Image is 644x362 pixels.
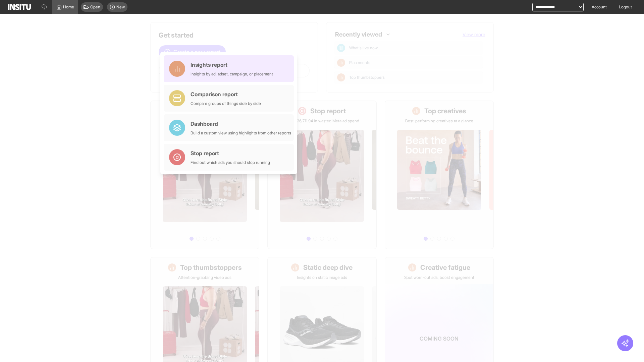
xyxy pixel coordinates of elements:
span: Home [63,4,74,10]
img: Logo [8,4,31,10]
div: Build a custom view using highlights from other reports [191,130,291,136]
span: New [116,4,125,10]
div: Find out which ads you should stop running [191,160,270,165]
span: Open [90,4,100,10]
div: Insights report [191,61,273,69]
div: Compare groups of things side by side [191,101,261,106]
div: Insights by ad, adset, campaign, or placement [191,71,273,77]
div: Dashboard [191,120,291,128]
div: Comparison report [191,90,261,98]
div: Stop report [191,149,270,157]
